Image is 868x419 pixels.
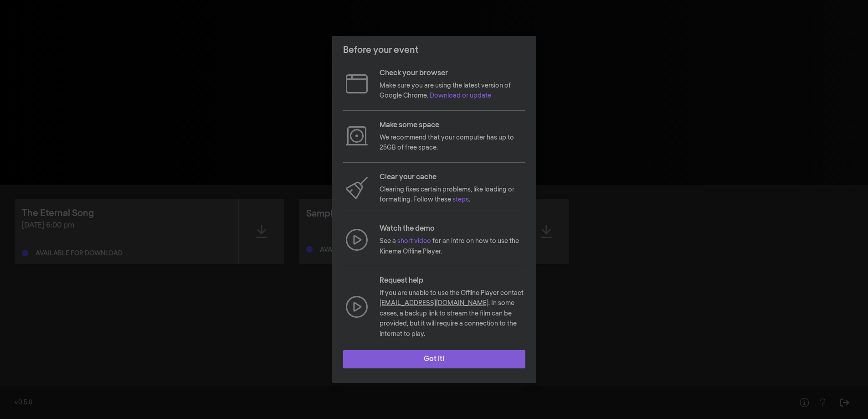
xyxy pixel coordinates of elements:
[380,185,525,205] p: Clearing fixes certain problems, like loading or formatting. Follow these .
[380,68,525,79] p: Check your browser
[380,133,525,153] p: We recommend that your computer has up to 25GB of free space.
[332,36,536,64] header: Before your event
[380,81,525,101] p: Make sure you are using the latest version of Google Chrome.
[430,93,491,99] a: Download or update
[380,275,525,286] p: Request help
[380,288,525,339] p: If you are unable to use the Offline Player contact . In some cases, a backup link to stream the ...
[380,300,488,306] a: [EMAIL_ADDRESS][DOMAIN_NAME]
[397,238,431,244] a: short video
[380,120,525,131] p: Make some space
[380,236,525,257] p: See a for an intro on how to use the Kinema Offline Player.
[343,350,525,368] button: Got it!
[380,223,525,234] p: Watch the demo
[380,172,525,183] p: Clear your cache
[452,197,469,203] a: steps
